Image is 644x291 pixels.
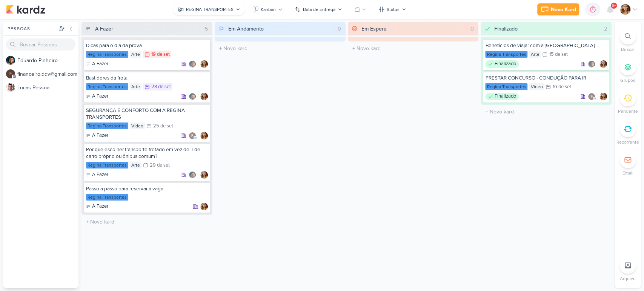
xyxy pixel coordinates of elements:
div: Responsável: Thaís Leite [599,60,607,68]
div: Colaboradores: Eduardo Pinheiro [189,60,198,68]
div: Finalizado [485,93,519,100]
div: Vídeo [529,83,544,90]
p: Finalizado [494,60,516,68]
div: E d u a r d o P i n h e i r o [17,57,78,64]
input: + Novo kard [482,106,610,117]
div: Responsável: Thaís Leite [599,93,607,100]
img: Thaís Leite [200,171,208,179]
div: 15 de set [549,52,567,57]
div: financeiro.dqv@gmail.com [189,132,196,139]
div: Colaboradores: Eduardo Pinheiro [588,60,597,68]
div: Bastidores da frota [86,75,208,81]
div: Novo Kard [551,6,576,14]
li: Ctrl + F [615,28,641,53]
div: Colaboradores: financeiro.dqv@gmail.com [189,132,198,139]
div: L u c a s P e s s o a [17,84,78,92]
div: 0 [467,25,477,33]
p: Finalizado [494,93,516,100]
img: Thaís Leite [599,60,607,68]
div: 25 de set [153,124,173,129]
img: Thaís Leite [200,132,208,139]
div: Regina Transportes [86,51,128,58]
input: + Novo kard [83,216,211,227]
div: Regina Transportes [86,83,128,90]
div: A Fazer [95,25,113,33]
input: + Novo kard [349,43,477,54]
input: Buscar Pessoas [6,38,75,51]
div: Responsável: Thaís Leite [200,60,208,68]
p: Pendente [618,108,638,115]
p: A Fazer [92,93,108,100]
div: Regina Transportes [86,162,128,168]
p: A Fazer [92,60,108,68]
img: kardz.app [6,5,45,14]
div: Benefícios de viajar com a Regina [485,42,607,49]
p: Arquivo [620,275,636,282]
div: Arte [130,51,141,58]
div: Passo a passo para reservar a vaga [86,185,208,192]
p: Recorrente [616,139,639,145]
div: 29 de set [150,163,170,168]
img: Thaís Leite [620,4,630,15]
div: 19 de set [151,52,170,57]
div: financeiro.dqv@gmail.com [6,69,15,78]
img: Eduardo Pinheiro [189,93,196,100]
img: Thaís Leite [599,93,607,100]
img: Thaís Leite [200,60,208,68]
p: Buscar [621,46,635,53]
div: A Fazer [86,171,108,179]
p: f [9,72,12,76]
img: Eduardo Pinheiro [6,56,15,65]
div: A Fazer [86,60,108,68]
div: Arte [130,162,141,168]
img: Eduardo Pinheiro [588,60,595,68]
div: Vídeo [130,123,145,129]
div: Arte [130,83,141,90]
div: Responsável: Thaís Leite [200,132,208,139]
div: 5 [202,25,211,33]
div: financeiro.dqv@gmail.com [588,93,595,100]
div: f i n a n c e i r o . d q v @ g m a i l . c o m [17,70,78,78]
img: Thaís Leite [200,93,208,100]
div: 23 de set [151,84,171,89]
div: Regina Transportes [485,51,527,58]
div: Colaboradores: Eduardo Pinheiro [189,171,198,179]
p: A Fazer [92,132,108,139]
div: Em Andamento [228,25,264,33]
div: Finalizado [494,25,518,33]
div: Regina Transportes [485,83,527,90]
div: Finalizado [485,60,519,68]
p: Email [622,170,633,176]
div: SEGURANÇA E CONFORTO COM A REGINA TRANSPORTES [86,107,208,121]
div: Responsável: Thaís Leite [200,171,208,179]
button: Novo Kard [537,3,579,15]
img: Eduardo Pinheiro [189,60,196,68]
div: Regina Transportes [86,123,128,129]
div: PRESTAR CONCURSO - CONDUÇÃO PARA IR [485,75,607,81]
div: Responsável: Thaís Leite [200,93,208,100]
p: A Fazer [92,203,108,210]
div: Pessoas [6,25,57,32]
div: Em Espera [361,25,386,33]
div: A Fazer [86,93,108,100]
div: Regina Transportes [86,194,128,201]
div: Colaboradores: financeiro.dqv@gmail.com [588,93,597,100]
div: 2 [601,25,610,33]
img: Lucas Pessoa [6,83,15,92]
p: Grupos [620,77,635,84]
p: f [591,95,593,99]
p: f [191,134,193,138]
div: 16 de set [552,84,571,89]
p: A Fazer [92,171,108,179]
div: A Fazer [86,203,108,210]
div: Por que escolher transporte fretado em vez de ir de carro próprio ou ônibus comum? [86,146,208,160]
div: A Fazer [86,132,108,139]
div: Dicas para o dia da prova [86,42,208,49]
div: Responsável: Thaís Leite [200,203,208,210]
img: Thaís Leite [200,203,208,210]
div: Colaboradores: Eduardo Pinheiro [189,93,198,100]
div: Arte [529,51,541,58]
img: Eduardo Pinheiro [189,171,196,179]
input: + Novo kard [216,43,344,54]
div: 0 [335,25,344,33]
